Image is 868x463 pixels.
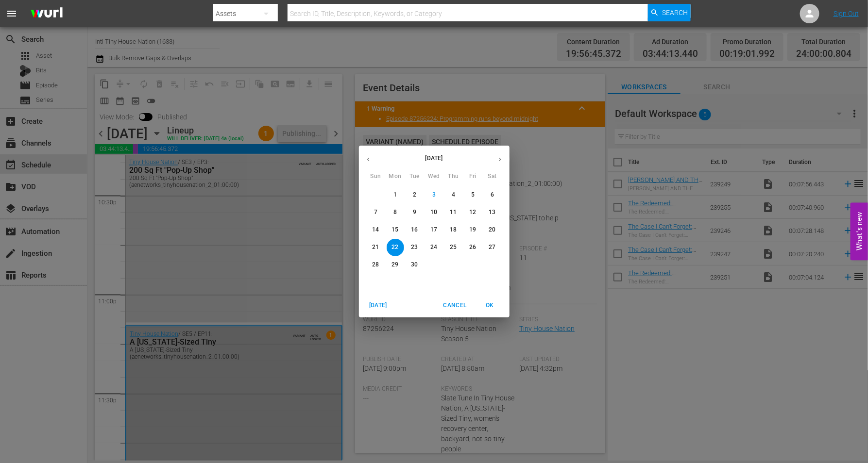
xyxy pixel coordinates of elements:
[374,208,377,216] p: 7
[411,243,418,251] p: 23
[406,186,424,204] button: 2
[469,243,476,251] p: 26
[387,239,404,256] button: 22
[391,243,398,251] p: 22
[367,172,385,182] span: Sun
[471,191,475,199] p: 5
[478,300,502,311] span: OK
[6,8,17,19] span: menu
[439,298,470,314] button: Cancel
[367,221,385,239] button: 14
[851,203,868,261] button: Open Feedback Widget
[372,243,379,251] p: 21
[413,191,416,199] p: 2
[484,239,501,256] button: 27
[445,221,462,239] button: 18
[411,261,418,269] p: 30
[372,226,379,234] p: 14
[489,208,495,216] p: 13
[425,204,443,221] button: 10
[411,226,418,234] p: 16
[445,186,462,204] button: 4
[372,261,379,269] p: 28
[406,239,424,256] button: 23
[430,226,437,234] p: 17
[445,239,462,256] button: 25
[469,208,476,216] p: 12
[445,172,462,182] span: Thu
[430,208,437,216] p: 10
[484,172,501,182] span: Sat
[464,204,482,221] button: 12
[489,226,495,234] p: 20
[367,239,385,256] button: 21
[413,208,416,216] p: 9
[393,208,397,216] p: 8
[406,204,424,221] button: 9
[425,172,443,182] span: Wed
[391,261,398,269] p: 29
[491,191,494,199] p: 6
[450,243,457,251] p: 25
[387,172,404,182] span: Mon
[432,191,436,199] p: 3
[387,186,404,204] button: 1
[430,243,437,251] p: 24
[406,172,424,182] span: Tue
[469,226,476,234] p: 19
[425,239,443,256] button: 24
[378,154,491,163] p: [DATE]
[834,10,859,17] a: Sign Out
[387,204,404,221] button: 8
[406,221,424,239] button: 16
[445,204,462,221] button: 11
[425,186,443,204] button: 3
[443,300,466,311] span: Cancel
[367,300,390,311] span: [DATE]
[662,4,688,21] span: Search
[391,226,398,234] p: 15
[23,2,70,25] img: ans4CAIJ8jUAAAAAAAAAAAAAAAAAAAAAAAAgQb4GAAAAAAAAAAAAAAAAAAAAAAAAJMjXAAAAAAAAAAAAAAAAAAAAAAAAgAT5G...
[484,186,501,204] button: 6
[475,298,506,314] button: OK
[464,221,482,239] button: 19
[484,204,501,221] button: 13
[367,204,385,221] button: 7
[363,298,394,314] button: [DATE]
[406,256,424,274] button: 30
[484,221,501,239] button: 20
[464,186,482,204] button: 5
[450,226,457,234] p: 18
[387,221,404,239] button: 15
[452,191,455,199] p: 4
[464,172,482,182] span: Fri
[387,256,404,274] button: 29
[367,256,385,274] button: 28
[393,191,397,199] p: 1
[425,221,443,239] button: 17
[464,239,482,256] button: 26
[489,243,495,251] p: 27
[450,208,457,216] p: 11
